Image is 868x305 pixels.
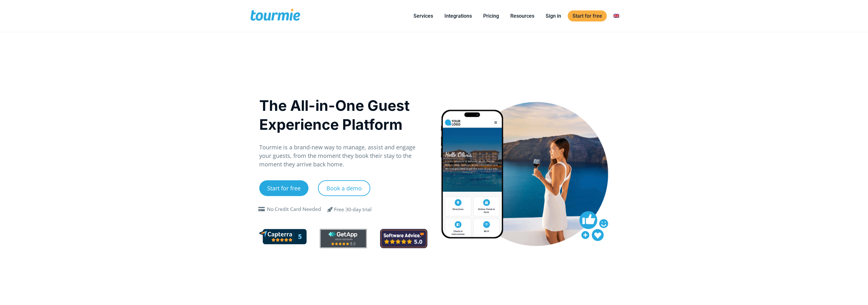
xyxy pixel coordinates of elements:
[318,180,370,196] a: Book a demo
[409,12,438,20] a: Services
[334,206,372,213] div: Free 30-day trial
[259,96,427,134] h1: The All-in-One Guest Experience Platform
[323,206,338,213] span: 
[267,206,321,213] div: No Credit Card Needed
[259,180,308,196] a: Start for free
[541,12,566,20] a: Sign in
[478,12,504,20] a: Pricing
[440,12,477,20] a: Integrations
[257,207,267,212] span: 
[259,143,427,169] p: Tourmie is a brand-new way to manage, assist and engage your guests, from the moment they book th...
[568,10,607,21] a: Start for free
[506,12,539,20] a: Resources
